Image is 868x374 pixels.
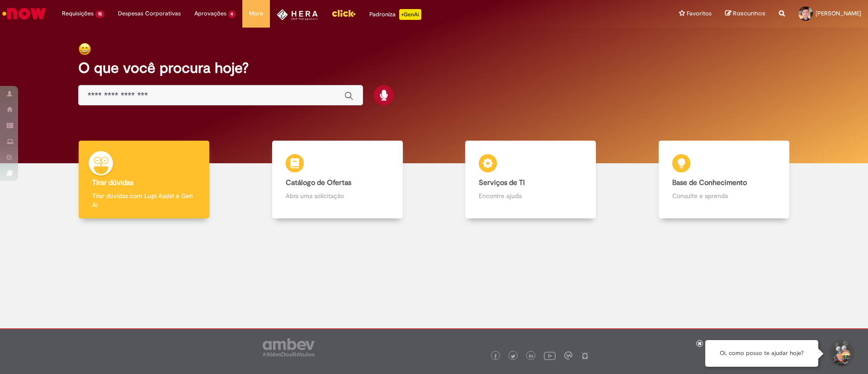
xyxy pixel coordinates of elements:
[529,354,533,359] img: logo_footer_linkedin.png
[493,354,498,359] img: logo_footer_facebook.png
[277,9,318,20] img: HeraLogo.png
[194,9,226,18] span: Aprovações
[687,9,712,18] span: Favoritos
[47,141,241,219] a: Tirar dúvidas Tirar dúvidas com Lupi Assist e Gen Ai
[564,351,572,360] img: logo_footer_workplace.png
[672,178,747,187] b: Base de Conhecimento
[511,354,515,359] img: logo_footer_twitter.png
[479,191,582,200] p: Encontre ajuda
[118,9,181,18] span: Despesas Corporativas
[241,141,434,219] a: Catálogo de Ofertas Abra uma solicitação
[827,340,854,367] button: Iniciar Conversa de Suporte
[92,191,196,209] p: Tirar dúvidas com Lupi Assist e Gen Ai
[249,9,263,18] span: More
[434,141,627,219] a: Serviços de TI Encontre ajuda
[62,9,94,18] span: Requisições
[95,10,104,18] span: 15
[479,178,525,187] b: Serviços de TI
[581,351,589,360] img: logo_footer_naosei.png
[286,191,389,200] p: Abra uma solicitação
[672,191,776,200] p: Consulte e aprenda
[78,60,790,76] h2: O que você procura hoje?
[1,5,47,23] img: ServiceNow
[627,141,821,219] a: Base de Conhecimento Consulte e aprenda
[733,9,765,18] span: Rascunhos
[369,9,421,20] div: Padroniza
[399,9,421,20] p: +GenAi
[725,9,765,18] a: Rascunhos
[263,338,315,356] img: logo_footer_ambev_rotulo_gray.png
[78,43,91,56] img: happy-face.png
[544,350,556,361] img: logo_footer_youtube.png
[228,10,236,18] span: 4
[705,340,818,367] div: Oi, como posso te ajudar hoje?
[286,178,351,187] b: Catálogo de Ofertas
[816,9,861,17] span: [PERSON_NAME]
[92,178,133,187] b: Tirar dúvidas
[331,6,356,20] img: click_logo_yellow_360x200.png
